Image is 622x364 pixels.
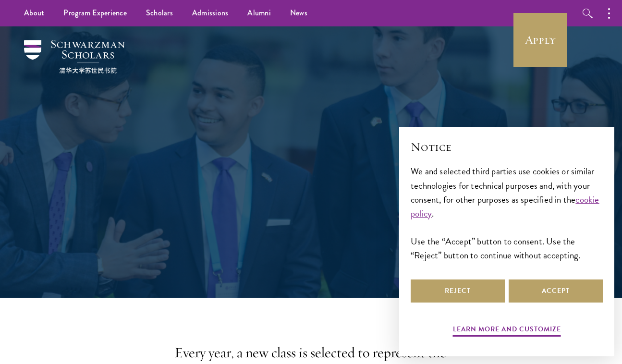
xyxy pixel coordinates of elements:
h2: Notice [411,139,603,155]
button: Learn more and customize [453,323,561,338]
button: Accept [509,279,603,303]
a: Apply [513,13,567,67]
div: We and selected third parties use cookies or similar technologies for technical purposes and, wit... [411,164,603,262]
a: cookie policy [411,193,599,220]
button: Reject [411,279,505,303]
img: Schwarzman Scholars [24,40,125,73]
